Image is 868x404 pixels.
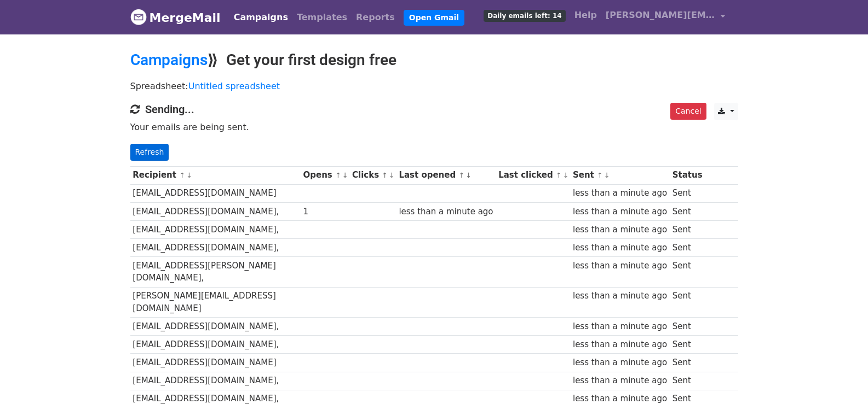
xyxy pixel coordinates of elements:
[130,372,301,390] td: [EMAIL_ADDRESS][DOMAIN_NAME],
[130,184,301,202] td: [EMAIL_ADDRESS][DOMAIN_NAME]
[292,7,352,28] a: Templates
[573,356,667,369] div: less than a minute ago
[670,166,705,184] th: Status
[573,260,667,272] div: less than a minute ago
[130,144,169,161] a: Refresh
[130,121,738,133] p: Your emails are being sent.
[570,4,601,26] a: Help
[479,4,570,26] a: Daily emails left: 14
[465,171,472,179] a: ↓
[670,354,705,372] td: Sent
[813,352,868,404] iframe: Chat Widget
[606,9,715,22] span: [PERSON_NAME][EMAIL_ADDRESS][DOMAIN_NAME]
[601,4,729,30] a: [PERSON_NAME][EMAIL_ADDRESS][DOMAIN_NAME]
[130,257,301,288] td: [EMAIL_ADDRESS][PERSON_NAME][DOMAIN_NAME],
[396,166,496,184] th: Last opened
[404,10,464,26] a: Open Gmail
[670,103,706,120] a: Cancel
[130,220,301,238] td: [EMAIL_ADDRESS][DOMAIN_NAME],
[342,171,348,179] a: ↓
[188,81,280,91] a: Untitled spreadsheet
[382,171,388,179] a: ↑
[670,257,705,288] td: Sent
[130,166,301,184] th: Recipient
[301,166,350,184] th: Opens
[670,184,705,202] td: Sent
[349,166,396,184] th: Clicks
[130,354,301,372] td: [EMAIL_ADDRESS][DOMAIN_NAME]
[130,336,301,354] td: [EMAIL_ADDRESS][DOMAIN_NAME],
[458,171,464,179] a: ↑
[130,51,208,69] a: Campaigns
[573,374,667,387] div: less than a minute ago
[229,7,292,28] a: Campaigns
[670,238,705,256] td: Sent
[389,171,395,179] a: ↓
[573,206,667,218] div: less than a minute ago
[130,6,221,29] a: MergeMail
[130,51,738,69] h2: ⟫ Get your first design free
[670,336,705,354] td: Sent
[399,206,493,218] div: less than a minute ago
[670,287,705,318] td: Sent
[573,224,667,236] div: less than a minute ago
[496,166,570,184] th: Last clicked
[556,171,562,179] a: ↑
[130,318,301,336] td: [EMAIL_ADDRESS][DOMAIN_NAME],
[573,187,667,200] div: less than a minute ago
[130,80,738,92] p: Spreadsheet:
[670,220,705,238] td: Sent
[303,206,347,218] div: 1
[130,287,301,318] td: [PERSON_NAME][EMAIL_ADDRESS][DOMAIN_NAME]
[130,9,147,25] img: MergeMail logo
[179,171,185,179] a: ↑
[130,238,301,256] td: [EMAIL_ADDRESS][DOMAIN_NAME],
[573,242,667,254] div: less than a minute ago
[563,171,569,179] a: ↓
[597,171,603,179] a: ↑
[670,318,705,336] td: Sent
[670,202,705,220] td: Sent
[573,338,667,351] div: less than a minute ago
[484,10,565,22] span: Daily emails left: 14
[604,171,610,179] a: ↓
[570,166,670,184] th: Sent
[130,103,738,116] h4: Sending...
[670,372,705,390] td: Sent
[335,171,341,179] a: ↑
[186,171,192,179] a: ↓
[130,202,301,220] td: [EMAIL_ADDRESS][DOMAIN_NAME],
[573,320,667,333] div: less than a minute ago
[352,7,399,28] a: Reports
[573,290,667,302] div: less than a minute ago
